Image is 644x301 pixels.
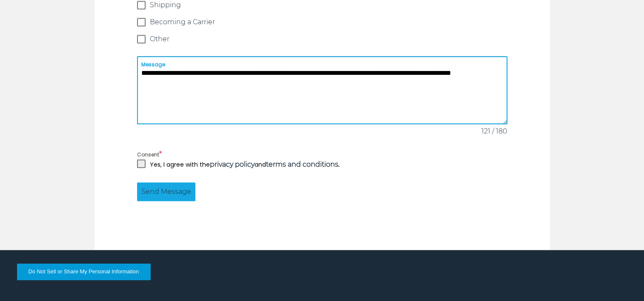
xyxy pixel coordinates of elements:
label: Consent [137,149,507,159]
span: Becoming a Carrier [150,18,215,26]
button: Send Message [137,182,195,201]
strong: . [266,160,340,169]
a: privacy policy [210,160,255,168]
p: Yes, I agree with the and [150,159,340,170]
span: Send Message [141,187,191,197]
label: Becoming a Carrier [137,18,507,26]
label: Shipping [137,1,507,9]
span: Shipping [150,1,181,9]
button: Do Not Sell or Share My Personal Information [17,264,150,280]
span: Other [150,35,169,43]
span: 121 / 180 [481,126,507,136]
a: terms and conditions [266,160,338,168]
label: Other [137,35,507,43]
